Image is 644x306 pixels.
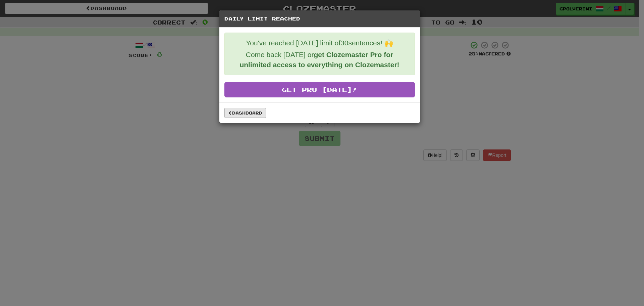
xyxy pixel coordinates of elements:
h5: Daily Limit Reached [224,15,415,22]
strong: get Clozemaster Pro for unlimited access to everything on Clozemaster! [239,51,399,69]
p: You've reached [DATE] limit of 30 sentences! 🙌 [230,38,410,48]
a: Get Pro [DATE]! [224,82,415,97]
p: Come back [DATE] or [230,50,410,70]
a: Dashboard [224,108,266,118]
